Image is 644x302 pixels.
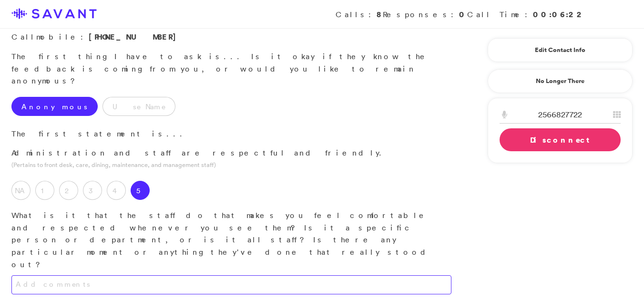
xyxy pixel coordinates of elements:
p: The first statement is... [11,128,451,140]
span: [PHONE_NUMBER] [89,31,181,42]
p: (Pertains to front desk, care, dining, maintenance, and management staff) [11,160,451,169]
a: No Longer There [488,69,633,93]
strong: 00:06:22 [533,9,585,20]
strong: 0 [459,9,467,20]
strong: 8 [377,9,383,20]
span: mobile [36,32,81,42]
label: Use Name [102,97,175,116]
p: Call : [11,31,451,43]
label: 4 [107,181,126,200]
label: 3 [83,181,102,200]
label: 2 [59,181,78,200]
label: NA [11,181,31,200]
label: 5 [131,181,150,200]
p: The first thing I have to ask is... Is it okay if they know the feedback is coming from you, or w... [11,51,451,87]
a: Edit Contact Info [500,42,621,58]
label: 1 [35,181,54,200]
p: What is it that the staff do that makes you feel comfortable and respected whenever you see them?... [11,209,451,271]
a: Disconnect [500,128,621,151]
p: Administration and staff are respectful and friendly. [11,147,451,159]
label: Anonymous [11,97,98,116]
